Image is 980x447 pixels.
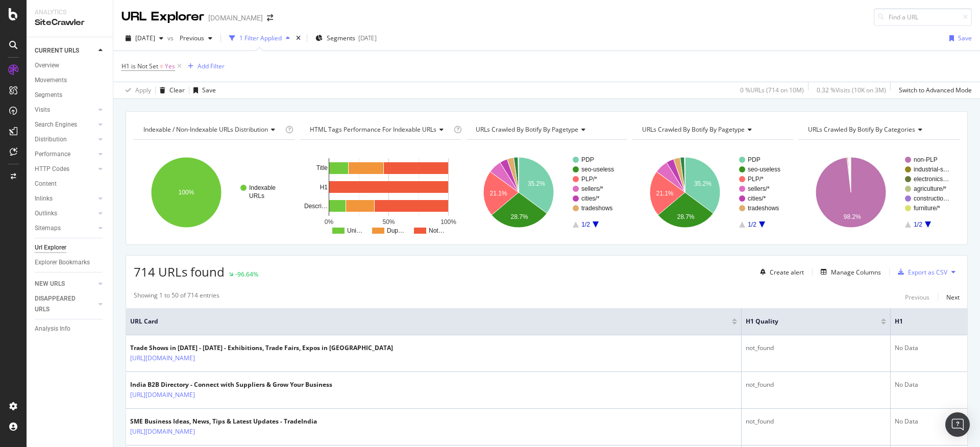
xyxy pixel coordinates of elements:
[35,193,53,204] div: Inlinks
[35,60,59,71] div: Overview
[844,213,861,220] text: 98.2%
[677,213,694,220] text: 28.7%
[130,427,195,437] a: [URL][DOMAIN_NAME]
[179,189,194,196] text: 100%
[35,324,106,334] a: Analysis Info
[35,60,106,71] a: Overview
[581,156,594,163] text: PDP
[294,33,303,43] div: times
[35,164,69,175] div: HTTP Codes
[121,8,204,26] div: URL Explorer
[35,75,106,86] a: Movements
[310,125,436,134] span: HTML Tags Performance for Indexable URLs
[581,176,597,183] text: PLP/*
[808,125,915,134] span: URLs Crawled By Botify By categories
[914,195,949,202] text: constructio…
[35,293,86,315] div: DISAPPEARED URLS
[235,270,258,279] div: -96.64%
[895,317,948,326] span: H1
[440,218,456,226] text: 100%
[640,121,785,138] h4: URLs Crawled By Botify By pagetype
[748,221,756,228] text: 1/2
[311,30,381,46] button: Segments[DATE]
[581,166,614,173] text: seo-useless
[35,149,95,160] a: Performance
[225,30,294,46] button: 1 Filter Applied
[798,148,958,237] svg: A chart.
[35,257,90,268] div: Explorer Bookmarks
[300,148,460,237] svg: A chart.
[958,34,972,42] div: Save
[748,205,779,212] text: tradeshows
[35,119,77,130] div: Search Engines
[756,264,804,280] button: Create alert
[121,30,167,46] button: [DATE]
[35,293,95,315] a: DISAPPEARED URLS
[905,291,929,303] button: Previous
[35,134,95,145] a: Distribution
[511,213,528,220] text: 28.7%
[35,164,95,175] a: HTTP Codes
[35,223,61,234] div: Sitemaps
[134,263,225,280] span: 714 URLs found
[176,30,216,46] button: Previous
[35,193,95,204] a: Inlinks
[748,166,780,173] text: seo-useless
[35,134,67,145] div: Distribution
[130,417,317,426] div: SME Business Ideas, News, Tips & Latest Updates - TradeIndia
[358,34,377,42] div: [DATE]
[429,227,445,234] text: Not…
[748,185,770,192] text: sellers/*
[746,417,886,426] div: not_found
[831,268,881,277] div: Manage Columns
[740,86,804,94] div: 0 % URLs ( 714 on 10M )
[694,180,712,187] text: 35.2%
[35,223,95,234] a: Sitemaps
[748,176,764,183] text: PLP/*
[35,208,95,219] a: Outlinks
[35,8,105,17] div: Analytics
[35,17,105,29] div: SiteCrawler
[581,195,600,202] text: cities/*
[642,125,745,134] span: URLs Crawled By Botify By pagetype
[914,156,938,163] text: non-PLP
[135,86,151,94] div: Apply
[35,242,66,253] div: Url Explorer
[914,166,949,173] text: industrial-s…
[746,317,866,326] span: H1 Quality
[130,380,332,389] div: India B2B Directory - Connect with Suppliers & Grow Your Business
[946,293,960,302] div: Next
[249,192,264,200] text: URLs
[35,90,62,101] div: Segments
[169,86,185,94] div: Clear
[895,343,963,353] div: No Data
[382,218,395,226] text: 50%
[946,291,960,303] button: Next
[746,343,886,353] div: not_found
[35,324,70,334] div: Analysis Info
[35,119,95,130] a: Search Engines
[134,291,219,303] div: Showing 1 to 50 of 714 entries
[239,34,282,42] div: 1 Filter Applied
[189,82,216,98] button: Save
[316,164,328,171] text: Title
[895,82,972,98] button: Switch to Advanced Mode
[466,148,626,237] svg: A chart.
[134,148,293,237] div: A chart.
[130,353,195,363] a: [URL][DOMAIN_NAME]
[167,34,176,42] span: vs
[304,203,328,210] text: Descri…
[35,75,67,86] div: Movements
[874,8,972,26] input: Find a URL
[528,180,545,187] text: 35.2%
[141,121,283,138] h4: Indexable / Non-Indexable URLs Distribution
[945,412,970,437] div: Open Intercom Messenger
[35,279,95,289] a: NEW URLS
[121,82,151,98] button: Apply
[817,86,886,94] div: 0.32 % Visits ( 10K on 3M )
[899,86,972,94] div: Switch to Advanced Mode
[581,185,603,192] text: sellers/*
[308,121,452,138] h4: HTML Tags Performance for Indexable URLs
